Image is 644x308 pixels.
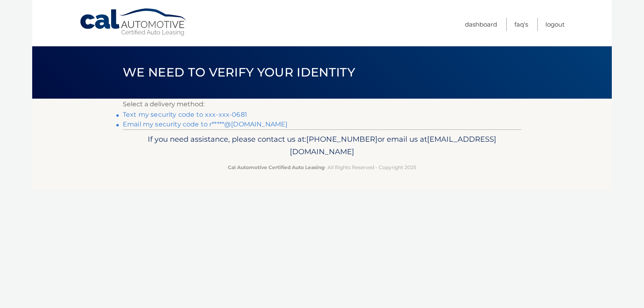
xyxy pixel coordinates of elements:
a: Logout [545,18,565,31]
a: Text my security code to xxx-xxx-0681 [123,111,247,118]
a: Email my security code to r*****@[DOMAIN_NAME] [123,120,287,128]
span: [PHONE_NUMBER] [306,134,378,144]
strong: Cal Automotive Certified Auto Leasing [228,164,324,170]
p: Select a delivery method: [123,99,521,110]
p: If you need assistance, please contact us at: or email us at [128,133,516,159]
span: We need to verify your identity [123,65,355,80]
a: Cal Automotive [79,8,188,37]
p: - All Rights Reserved - Copyright 2025 [128,163,516,172]
a: Dashboard [465,18,497,31]
a: FAQ's [514,18,528,31]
